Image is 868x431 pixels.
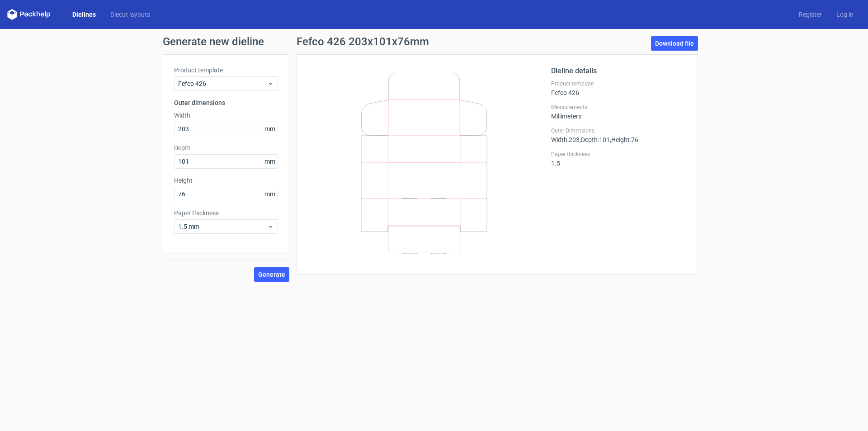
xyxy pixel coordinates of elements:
[610,136,638,143] span: , Height : 76
[254,267,289,282] button: Generate
[174,98,278,107] h3: Outer dimensions
[174,176,278,185] label: Height
[262,155,278,168] span: mm
[65,10,103,19] a: Dielines
[551,151,687,158] label: Paper thickness
[103,10,157,19] a: Diecut layouts
[262,187,278,201] span: mm
[258,271,285,278] span: Generate
[551,80,687,96] div: Fefco 426
[262,122,278,136] span: mm
[163,36,705,47] h1: Generate new dieline
[297,36,429,47] h1: Fefco 426 203x101x76mm
[551,66,687,76] h2: Dieline details
[178,79,267,88] span: Fefco 426
[178,222,267,231] span: 1.5 mm
[174,143,278,152] label: Depth
[174,208,278,218] label: Paper thickness
[551,80,687,87] label: Product template
[551,151,687,167] div: 1.5
[792,10,829,19] a: Register
[174,111,278,120] label: Width
[580,136,610,143] span: , Depth : 101
[174,66,278,75] label: Product template
[829,10,861,19] a: Log in
[551,104,687,111] label: Measurements
[551,104,687,120] div: Millimeters
[551,136,580,143] span: Width : 203
[551,127,687,134] label: Outer Dimensions
[651,36,698,51] a: Download file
